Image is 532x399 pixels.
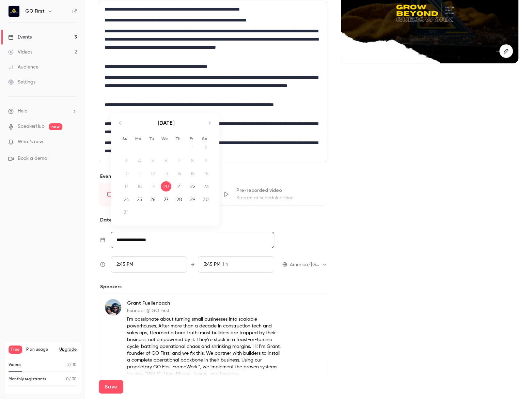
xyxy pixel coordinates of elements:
[159,167,173,180] td: Not available. Wednesday, August 13, 2025
[9,362,21,368] p: Videos
[146,180,159,193] td: Not available. Tuesday, August 19, 2025
[67,362,77,368] p: / 10
[159,154,173,167] td: Not available. Wednesday, August 6, 2025
[134,194,145,204] div: 25
[173,154,186,167] td: Not available. Thursday, August 7, 2025
[99,183,212,206] div: LiveGo live at scheduled time
[8,108,77,115] li: help-dropdown-opener
[173,180,186,193] td: Thursday, August 21, 2025
[99,217,327,224] p: Date and time
[111,113,219,226] div: Calendar
[18,155,47,162] span: Book a demo
[99,283,327,290] p: Speakers
[99,380,123,394] button: Save
[99,293,327,383] div: Grant FuellenbachGrant FuellenbachFounder @ GO FirstI'm passionate about turning small businesses...
[174,168,185,179] div: 14
[9,346,22,354] span: Free
[161,155,171,166] div: 6
[187,142,198,153] div: 1
[173,193,186,206] td: Thursday, August 28, 2025
[9,6,19,17] img: GO First
[187,181,198,191] div: 22
[111,256,187,273] div: From
[147,181,158,191] div: 19
[173,167,186,180] td: Not available. Thursday, August 14, 2025
[8,34,32,41] div: Events
[127,316,283,377] p: I'm passionate about turning small businesses into scalable powerhouses. After more than a decade...
[18,123,45,130] a: SpeakerHub
[201,155,211,166] div: 9
[186,193,199,206] td: Friday, August 29, 2025
[199,167,213,180] td: Not available. Saturday, August 16, 2025
[186,167,199,180] td: Not available. Friday, August 15, 2025
[236,187,318,194] div: Pre-recorded video
[147,194,158,204] div: 26
[105,299,121,316] img: Grant Fuellenbach
[26,347,55,352] span: Plan usage
[161,181,171,191] div: 20
[121,168,131,179] div: 10
[201,142,211,153] div: 2
[161,136,168,141] small: We
[133,167,146,180] td: Not available. Monday, August 11, 2025
[174,155,185,166] div: 7
[66,376,77,382] p: / 30
[199,180,213,193] td: Saturday, August 23, 2025
[116,262,133,267] span: 2:45 PM
[204,262,220,267] span: 3:45 PM
[199,141,213,154] td: Not available. Saturday, August 2, 2025
[133,180,146,193] td: Not available. Monday, August 18, 2025
[147,168,158,179] div: 12
[214,183,327,206] div: Pre-recorded videoStream at scheduled time
[174,194,185,204] div: 28
[121,155,131,166] div: 3
[198,256,274,273] div: To
[236,195,318,201] div: Stream at scheduled time
[161,168,171,179] div: 13
[147,155,158,166] div: 5
[146,154,159,167] td: Not available. Tuesday, August 5, 2025
[127,307,283,314] p: Founder @ GO First
[9,376,46,382] p: Monthly registrants
[120,180,133,193] td: Not available. Sunday, August 17, 2025
[120,154,133,167] td: Not available. Sunday, August 3, 2025
[159,180,173,193] td: Selected. Wednesday, August 20, 2025
[134,155,145,166] div: 4
[186,180,199,193] td: Friday, August 22, 2025
[199,193,213,206] td: Saturday, August 30, 2025
[99,173,327,180] p: Event type
[186,154,199,167] td: Not available. Friday, August 8, 2025
[18,108,28,115] span: Help
[187,168,198,179] div: 15
[121,181,131,191] div: 17
[133,154,146,167] td: Not available. Monday, August 4, 2025
[99,1,327,162] div: editor
[202,136,207,141] small: Sa
[161,194,171,204] div: 27
[8,64,38,71] div: Audience
[120,206,133,219] td: Sunday, August 31, 2025
[290,261,327,268] div: America/[GEOGRAPHIC_DATA]
[201,194,211,204] div: 30
[8,49,32,56] div: Videos
[187,194,198,204] div: 29
[134,181,145,191] div: 18
[135,136,141,141] small: Mo
[187,155,198,166] div: 8
[201,181,211,191] div: 23
[25,8,45,15] h6: GO First
[49,123,62,130] span: new
[146,167,159,180] td: Not available. Tuesday, August 12, 2025
[127,300,283,307] p: Grant Fuellenbach
[199,154,213,167] td: Not available. Saturday, August 9, 2025
[134,168,145,179] div: 11
[67,363,69,367] span: 2
[158,120,175,126] strong: [DATE]
[18,138,43,145] span: What's new
[111,232,274,248] input: Tue, Feb 17, 2026
[121,207,131,217] div: 31
[99,1,327,162] section: description
[120,167,133,180] td: Not available. Sunday, August 10, 2025
[159,193,173,206] td: Wednesday, August 27, 2025
[120,193,133,206] td: Sunday, August 24, 2025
